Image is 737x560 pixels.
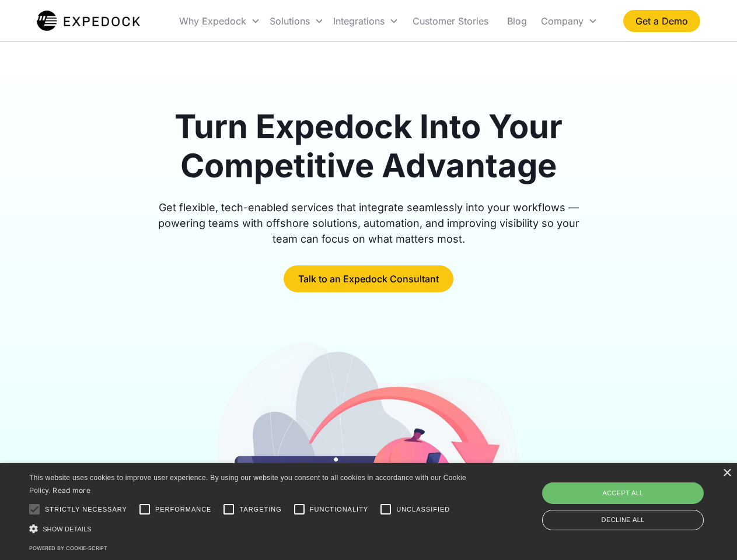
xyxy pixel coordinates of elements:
[623,10,700,32] a: Get a Demo
[403,1,498,41] a: Customer Stories
[329,1,403,41] div: Integrations
[270,15,310,27] div: Solutions
[541,15,584,27] div: Company
[239,505,281,514] span: Targeting
[45,505,127,514] span: Strictly necessary
[29,545,107,551] a: Powered by cookie-script
[396,505,450,514] span: Unclassified
[498,1,536,41] a: Blog
[43,526,92,533] span: Show details
[37,9,140,33] a: home
[265,1,329,41] div: Solutions
[29,523,470,535] div: Show details
[145,199,593,247] div: Get flexible, tech-enabled services that integrate seamlessly into your workflows — powering team...
[53,486,90,495] a: Read more
[333,15,385,27] div: Integrations
[284,265,453,292] a: Talk to an Expedock Consultant
[37,9,140,33] img: Expedock Logo
[145,107,593,185] h1: Turn Expedock Into Your Competitive Advantage
[155,505,212,514] span: Performance
[174,1,265,41] div: Why Expedock
[179,15,246,27] div: Why Expedock
[536,1,602,41] div: Company
[29,474,466,495] span: This website uses cookies to improve user experience. By using our website you consent to all coo...
[310,505,368,514] span: Functionality
[543,434,737,560] iframe: Chat Widget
